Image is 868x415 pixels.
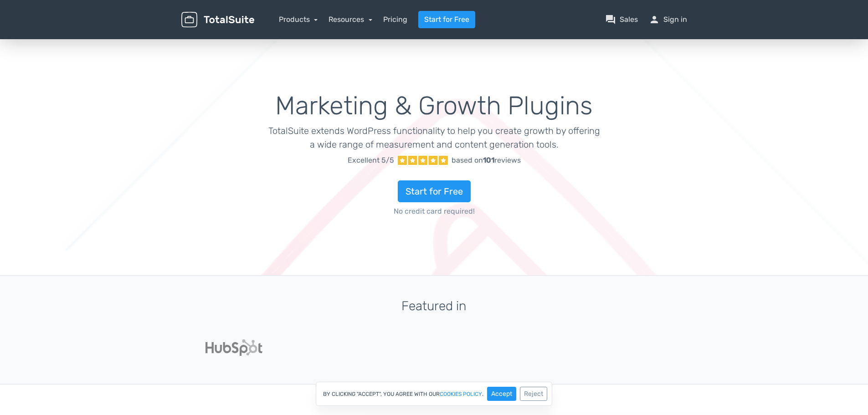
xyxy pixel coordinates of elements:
h1: Marketing & Growth Plugins [268,92,600,120]
a: cookies policy [440,391,482,397]
span: person [649,14,660,25]
a: personSign in [649,14,687,25]
img: Hubspot [205,339,262,356]
a: Products [279,15,318,24]
span: Excellent 5/5 [348,155,394,166]
a: Start for Free [418,11,475,28]
img: TotalSuite for WordPress [181,12,254,28]
button: Reject [520,387,547,401]
a: Excellent 5/5 based on101reviews [268,151,600,169]
a: question_answerSales [605,14,638,25]
h3: Featured in [181,299,687,313]
div: By clicking "Accept", you agree with our . [316,382,552,406]
a: Start for Free [398,180,471,202]
a: Resources [329,15,372,24]
div: based on reviews [452,155,521,166]
button: Accept [487,387,516,401]
a: Pricing [383,14,407,25]
p: TotalSuite extends WordPress functionality to help you create growth by offering a wide range of ... [268,124,600,151]
span: No credit card required! [268,206,600,217]
span: question_answer [605,14,616,25]
strong: 101 [483,156,494,164]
